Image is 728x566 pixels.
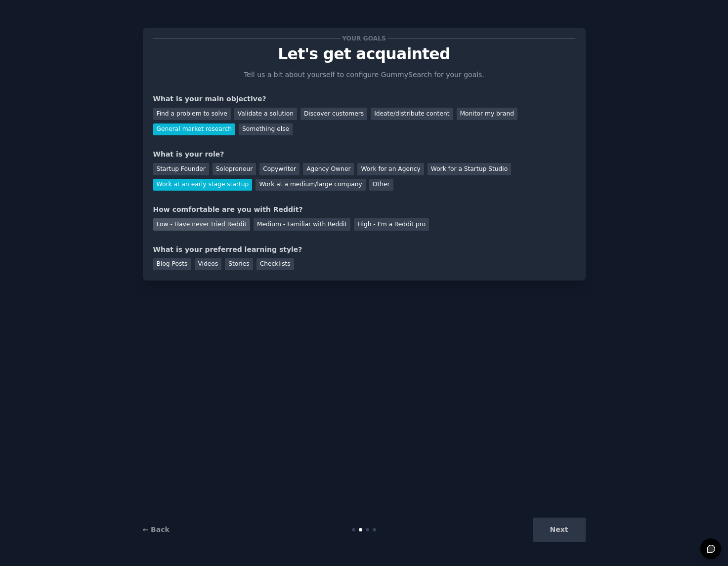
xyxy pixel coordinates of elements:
[225,258,253,271] div: Stories
[234,108,297,120] div: Validate a solution
[303,163,354,175] div: Agency Owner
[153,45,575,63] p: Let's get acquainted
[259,163,300,175] div: Copywriter
[256,179,365,191] div: Work at a medium/large company
[143,526,170,533] a: ← Back
[153,204,575,215] div: How comfortable are you with Reddit?
[357,163,424,175] div: Work for an Agency
[239,123,293,136] div: Something else
[153,149,575,160] div: What is your role?
[195,258,222,271] div: Videos
[369,179,393,191] div: Other
[371,108,453,120] div: Ideate/distribute content
[153,258,191,271] div: Blog Posts
[257,258,294,271] div: Checklists
[153,163,209,175] div: Startup Founder
[428,163,511,175] div: Work for a Startup Studio
[153,94,575,104] div: What is your main objective?
[153,123,236,136] div: General market research
[254,218,350,231] div: Medium - Familiar with Reddit
[457,108,517,120] div: Monitor my brand
[153,179,253,191] div: Work at an early stage startup
[354,218,429,231] div: High - I'm a Reddit pro
[341,33,388,43] span: Your goals
[240,70,489,80] p: Tell us a bit about yourself to configure GummySearch for your goals.
[300,108,367,120] div: Discover customers
[153,108,231,120] div: Find a problem to solve
[213,163,256,175] div: Solopreneur
[153,244,575,255] div: What is your preferred learning style?
[153,218,250,231] div: Low - Have never tried Reddit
